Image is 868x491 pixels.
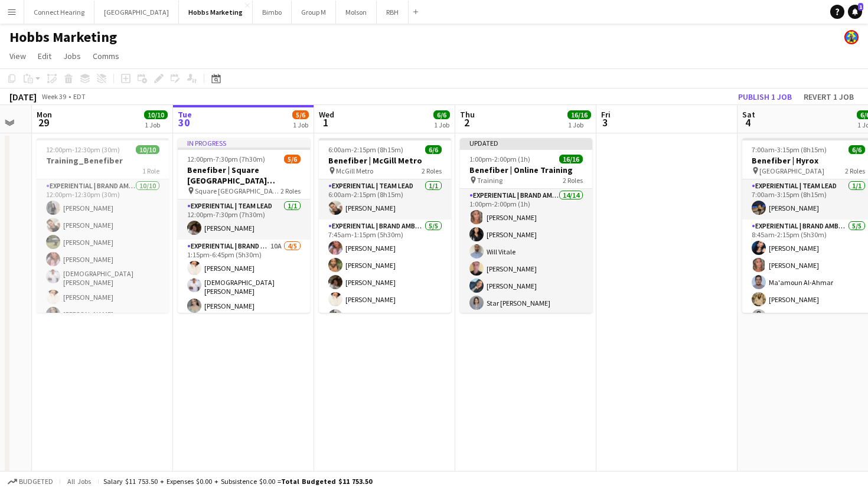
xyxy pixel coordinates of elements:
[35,116,52,129] span: 29
[33,48,56,64] a: Edit
[88,48,124,64] a: Comms
[39,92,68,101] span: Week 39
[38,51,51,61] span: Edit
[9,28,117,46] h1: Hobbs Marketing
[103,477,372,486] div: Salary $11 753.50 + Expenses $0.00 + Subsistence $0.00 =
[477,176,502,185] span: Training
[336,1,377,24] button: Molson
[336,166,373,175] span: McGill Metro
[253,1,292,24] button: Bimbo
[179,1,253,24] button: Hobbs Marketing
[5,48,31,64] a: View
[281,477,372,486] span: Total Budgeted $11 753.50
[37,109,52,120] span: Mon
[559,155,583,163] span: 16/16
[144,110,168,119] span: 10/10
[319,179,451,220] app-card-role: Experiential | Team Lead1/16:00am-2:15pm (8h15m)[PERSON_NAME]
[195,186,280,195] span: Square [GEOGRAPHIC_DATA][PERSON_NAME]
[94,1,179,24] button: [GEOGRAPHIC_DATA]
[425,145,442,154] span: 6/6
[319,138,451,313] app-job-card: 6:00am-2:15pm (8h15m)6/6Benefiber | McGill Metro McGill Metro2 RolesExperiential | Team Lead1/16:...
[377,1,409,24] button: RBH
[37,155,169,166] h3: Training_Benefiber
[422,166,442,175] span: 2 Roles
[603,19,868,491] iframe: Chat Widget
[599,116,611,129] span: 3
[37,138,169,313] app-job-card: 12:00pm-12:30pm (30m)10/10Training_Benefiber1 RoleExperiential | Brand Ambassador10/1012:00pm-12:...
[73,92,86,101] div: EDT
[58,48,86,64] a: Jobs
[280,186,301,195] span: 2 Roles
[93,51,119,61] span: Comms
[292,1,336,24] button: Group M
[178,138,310,148] div: In progress
[9,91,37,103] div: [DATE]
[460,138,592,313] app-job-card: Updated1:00pm-2:00pm (1h)16/16Benefiber | Online Training Training2 RolesExperiential | Brand Amb...
[178,199,310,240] app-card-role: Experiential | Team Lead1/112:00pm-7:30pm (7h30m)[PERSON_NAME]
[178,109,192,120] span: Tue
[319,220,451,328] app-card-role: Experiential | Brand Ambassador5/57:45am-1:15pm (5h30m)[PERSON_NAME][PERSON_NAME][PERSON_NAME][PE...
[563,176,583,185] span: 2 Roles
[458,116,475,129] span: 2
[568,120,590,129] div: 1 Job
[460,189,592,451] app-card-role: Experiential | Brand Ambassador14/141:00pm-2:00pm (1h)[PERSON_NAME][PERSON_NAME]Will Vitale[PERSO...
[63,51,81,61] span: Jobs
[460,138,592,148] div: Updated
[176,116,192,129] span: 30
[65,477,93,486] span: All jobs
[6,475,55,488] button: Budgeted
[142,166,159,175] span: 1 Role
[187,155,265,163] span: 12:00pm-7:30pm (7h30m)
[601,109,611,120] span: Fri
[178,165,310,186] h3: Benefiber | Square [GEOGRAPHIC_DATA][PERSON_NAME] MTL
[145,120,167,129] div: 1 Job
[433,110,450,119] span: 6/6
[460,165,592,175] h3: Benefiber | Online Training
[460,109,475,120] span: Thu
[178,240,310,352] app-card-role: Experiential | Brand Ambassador10A4/51:15pm-6:45pm (5h30m)[PERSON_NAME][DEMOGRAPHIC_DATA][PERSON_...
[293,120,308,129] div: 1 Job
[469,155,530,163] span: 1:00pm-2:00pm (1h)
[24,1,94,24] button: Connect Hearing
[19,477,53,486] span: Budgeted
[46,145,120,154] span: 12:00pm-12:30pm (30m)
[9,51,26,61] span: View
[848,5,862,19] a: 1
[178,138,310,313] app-job-card: In progress12:00pm-7:30pm (7h30m)5/6Benefiber | Square [GEOGRAPHIC_DATA][PERSON_NAME] MTL Square ...
[858,3,863,11] span: 1
[317,116,334,129] span: 1
[319,109,334,120] span: Wed
[328,145,403,154] span: 6:00am-2:15pm (8h15m)
[136,145,159,154] span: 10/10
[434,120,449,129] div: 1 Job
[292,110,309,119] span: 5/6
[567,110,591,119] span: 16/16
[319,155,451,166] h3: Benefiber | McGill Metro
[37,179,169,377] app-card-role: Experiential | Brand Ambassador10/1012:00pm-12:30pm (30m)[PERSON_NAME][PERSON_NAME][PERSON_NAME][...
[284,155,301,163] span: 5/6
